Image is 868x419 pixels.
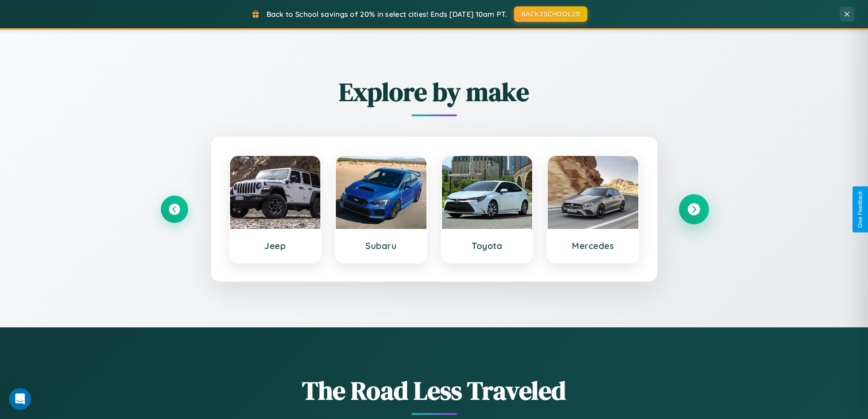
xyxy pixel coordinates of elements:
[267,10,507,19] span: Back to School savings of 20% in select cities! Ends [DATE] 10am PT.
[557,240,629,251] h3: Mercedes
[161,74,708,109] h2: Explore by make
[857,191,863,228] div: Give Feedback
[239,240,312,251] h3: Jeep
[451,240,524,251] h3: Toyota
[345,240,417,251] h3: Subaru
[514,6,587,22] button: BACK2SCHOOL20
[161,373,708,408] h1: The Road Less Traveled
[9,388,31,410] div: Open Intercom Messenger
